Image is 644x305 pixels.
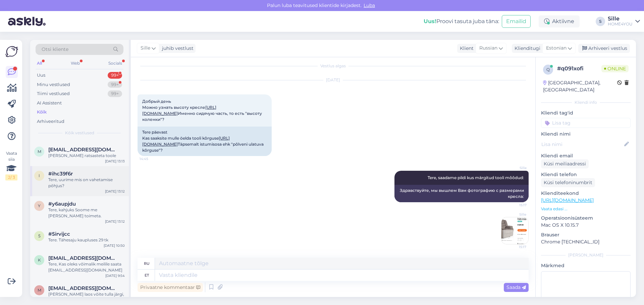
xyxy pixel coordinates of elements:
div: Aktiivne [539,15,580,27]
div: ru [144,258,150,269]
div: AI Assistent [37,100,62,106]
p: Vaata edasi ... [541,206,631,212]
div: Proovi tasuta juba täna: [424,17,499,25]
span: Добрый день Можно узнать высоту кресле Именно сидячую часть, то есть "высоту коленки"? [142,99,263,122]
p: Kliendi nimi [541,131,631,138]
div: [DATE] 9:54 [105,273,125,278]
p: Kliendi telefon [541,171,631,178]
span: madlimikli@gmail.com [48,285,118,291]
div: Vestlus algas [138,63,529,69]
span: Online [601,65,629,72]
span: y [38,203,41,208]
span: #y6aupjdu [48,201,76,207]
div: Arhiveeritud [37,118,64,125]
div: Tere, kahjuks Soome me [PERSON_NAME] toimeta. [48,207,125,219]
span: Kõik vestlused [65,130,94,136]
a: SilleHOME4YOU [608,16,640,27]
div: et [145,270,149,281]
input: Lisa nimi [541,141,623,148]
div: Klient [457,45,474,52]
p: Chrome [TECHNICAL_ID] [541,238,631,245]
span: Sille [501,165,527,170]
p: Operatsioonisüsteem [541,215,631,222]
div: [DATE] 13:12 [105,219,125,224]
span: 5 [38,233,41,238]
span: Otsi kliente [42,46,68,53]
span: #5irvijcc [48,231,70,237]
span: Sille [501,212,526,217]
div: All [36,59,43,68]
div: Arhiveeri vestlus [578,44,630,53]
div: Web [69,59,81,68]
p: Brauser [541,231,631,238]
div: Sille [608,16,633,21]
div: Tere, uurime mis on vahetamise põhjus? [48,177,125,189]
div: Tere. Tähesaju kaupluses 29 tk [48,237,125,243]
div: Kõik [37,109,47,116]
div: Tiimi vestlused [37,90,70,97]
div: Privaatne kommentaar [138,283,203,292]
span: i [39,173,40,178]
span: Sille [141,45,150,52]
span: koost.k@gmail.com [48,255,118,261]
div: Tere päevast Kas saaksite mulle öelda tooli kõrguse Täpsemalt istumisosa ehk "põlveni ulatuva kõr... [138,127,272,156]
span: Russian [479,45,497,52]
span: k [38,257,41,262]
div: Küsi telefoninumbrit [541,178,595,187]
p: Kliendi tag'id [541,109,631,117]
div: [PERSON_NAME] ratsasteta toole [48,153,125,159]
div: Klienditugi [512,45,540,52]
img: Askly Logo [5,45,18,58]
div: Uus [37,72,45,79]
span: mihkel.kastehein@icloud.com [48,147,118,153]
div: [DATE] 13:13 [105,159,125,164]
span: Saada [506,284,526,290]
div: 2 / 3 [5,174,17,180]
span: m [38,149,41,154]
span: Luba [362,2,377,8]
div: [PERSON_NAME] laos võite tulla järgi, ladu asub aadressil [STREET_ADDRESS][PERSON_NAME]. [48,291,125,303]
p: Märkmed [541,262,631,269]
div: # q091xofi [557,65,601,73]
div: [DATE] [138,77,529,83]
div: Minu vestlused [37,81,70,88]
div: Küsi meiliaadressi [541,159,589,168]
div: Здравствуйте, мы вышлем Вам фотографию с размерами кресла: [394,185,529,202]
span: m [38,288,41,293]
div: Vaata siia [5,150,17,180]
div: juhib vestlust [159,45,194,52]
div: [DATE] 10:50 [104,243,125,248]
span: Estonian [546,45,567,52]
p: Kliendi email [541,152,631,159]
div: 99+ [108,90,122,97]
img: Attachment [501,217,528,244]
p: Mac OS X 10.15.7 [541,222,631,229]
a: [URL][DOMAIN_NAME] [541,197,594,203]
span: 15:17 [501,203,527,208]
div: Socials [107,59,123,68]
div: S [596,17,605,26]
div: Tere, Kas oleks võimalik meilile saata [EMAIL_ADDRESS][DOMAIN_NAME] [48,261,125,273]
span: 15:17 [501,244,526,249]
span: 14:45 [140,156,165,161]
b: Uus! [424,18,436,24]
span: #ihc39f6r [48,171,73,177]
div: [DATE] 13:12 [105,189,125,194]
button: Emailid [502,15,531,28]
div: 99+ [108,72,122,79]
div: [GEOGRAPHIC_DATA], [GEOGRAPHIC_DATA] [543,79,617,93]
span: q [546,67,550,72]
p: Klienditeekond [541,190,631,197]
div: Kliendi info [541,99,631,105]
div: [PERSON_NAME] [541,252,631,258]
div: HOME4YOU [608,21,633,27]
div: 99+ [108,81,122,88]
span: Tere, saadame pildi kus märgitud tooli mõõdud: [428,175,524,180]
input: Lisa tag [541,118,631,128]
